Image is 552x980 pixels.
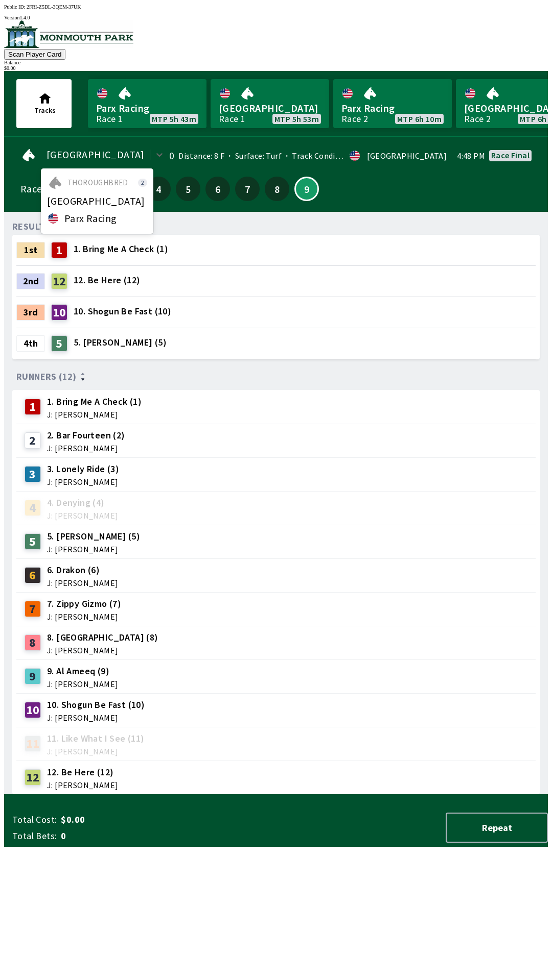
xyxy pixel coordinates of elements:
[367,152,447,160] div: [GEOGRAPHIC_DATA]
[47,530,140,543] span: 5. [PERSON_NAME] (5)
[235,177,260,201] button: 7
[16,242,45,258] div: 1st
[16,372,536,382] div: Runners (12)
[47,410,142,419] span: J: [PERSON_NAME]
[178,185,198,192] span: 5
[16,335,45,352] div: 4th
[47,462,119,476] span: 3. Lonely Ride (3)
[25,399,41,415] div: 1
[47,766,118,779] span: 12. Be Here (12)
[397,115,442,123] span: MTP 6h 10m
[219,102,321,115] span: [GEOGRAPHIC_DATA]
[51,273,67,289] div: 12
[146,177,171,201] button: 4
[274,115,319,123] span: MTP 5h 53m
[61,830,222,842] span: 0
[4,60,548,65] div: Balance
[47,747,145,755] span: J: [PERSON_NAME]
[25,668,41,684] div: 9
[12,830,57,842] span: Total Bets:
[333,79,452,128] a: Parx RacingRace 2MTP 6h 10m
[25,466,41,482] div: 3
[74,242,168,256] span: 1. Bring Me A Check (1)
[47,631,158,644] span: 8. [GEOGRAPHIC_DATA] (8)
[47,444,125,452] span: J: [PERSON_NAME]
[25,736,41,752] div: 11
[74,305,171,318] span: 10. Shogun Be Fast (10)
[51,335,67,352] div: 5
[96,115,123,123] div: Race 1
[16,304,45,321] div: 3rd
[47,496,118,509] span: 4. Denying (4)
[47,680,118,688] span: J: [PERSON_NAME]
[265,177,289,201] button: 8
[34,106,56,115] span: Tracks
[64,214,117,223] span: Parx Racing
[12,223,50,231] div: RESULTS
[298,186,315,191] span: 9
[4,49,65,60] button: Scan Player Card
[47,545,140,553] span: J: [PERSON_NAME]
[282,151,372,161] span: Track Condition: Firm
[88,79,206,128] a: Parx RacingRace 1MTP 5h 43m
[178,151,224,161] span: Distance: 8 F
[341,102,444,115] span: Parx Racing
[47,597,121,610] span: 7. Zippy Gizmo (7)
[47,646,158,654] span: J: [PERSON_NAME]
[4,65,548,71] div: $ 0.00
[47,579,118,587] span: J: [PERSON_NAME]
[176,177,200,201] button: 5
[67,179,128,187] span: Thoroughbred
[51,242,67,258] div: 1
[25,634,41,651] div: 8
[4,15,548,20] div: Version 1.4.0
[25,702,41,718] div: 10
[211,79,329,128] a: [GEOGRAPHIC_DATA]Race 1MTP 5h 53m
[47,698,145,712] span: 10. Shogun Be Fast (10)
[152,115,196,123] span: MTP 5h 43m
[219,115,245,123] div: Race 1
[455,822,539,834] span: Repeat
[25,601,41,617] div: 7
[47,714,145,722] span: J: [PERSON_NAME]
[208,185,227,192] span: 6
[16,373,77,381] span: Runners (12)
[464,115,491,123] div: Race 2
[149,185,168,192] span: 4
[457,152,485,160] span: 4:48 PM
[138,179,147,187] span: 2
[47,395,142,408] span: 1. Bring Me A Check (1)
[267,185,287,192] span: 8
[47,511,118,520] span: J: [PERSON_NAME]
[205,177,230,201] button: 6
[25,533,41,550] div: 5
[61,814,222,826] span: $0.00
[47,781,118,789] span: J: [PERSON_NAME]
[47,665,118,678] span: 9. Al Ameeq (9)
[25,432,41,449] div: 2
[25,500,41,516] div: 4
[16,273,45,289] div: 2nd
[12,814,57,826] span: Total Cost:
[224,151,282,161] span: Surface: Turf
[4,20,133,48] img: venue logo
[47,151,145,159] span: [GEOGRAPHIC_DATA]
[47,429,125,442] span: 2. Bar Fourteen (2)
[27,4,81,10] span: 2FRI-Z5DL-3QEM-37UK
[16,79,72,128] button: Tracks
[47,478,119,486] span: J: [PERSON_NAME]
[74,274,140,287] span: 12. Be Here (12)
[74,336,167,349] span: 5. [PERSON_NAME] (5)
[20,185,47,193] div: Races
[446,813,548,843] button: Repeat
[96,102,198,115] span: Parx Racing
[47,732,145,745] span: 11. Like What I See (11)
[4,4,548,10] div: Public ID:
[294,177,319,201] button: 9
[47,612,121,621] span: J: [PERSON_NAME]
[47,197,145,205] span: [GEOGRAPHIC_DATA]
[341,115,368,123] div: Race 2
[47,563,118,577] span: 6. Drakon (6)
[25,769,41,786] div: 12
[169,152,174,160] div: 0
